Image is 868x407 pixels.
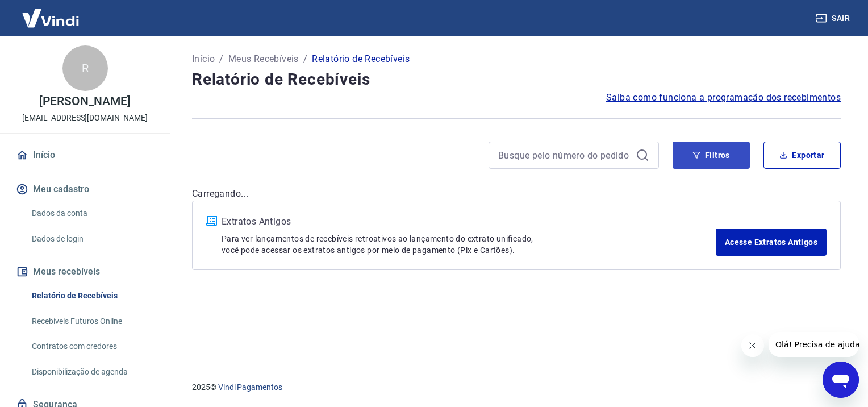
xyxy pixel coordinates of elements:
p: / [219,52,223,66]
p: / [303,52,307,66]
input: Busque pelo número do pedido [498,147,631,164]
h4: Relatório de Recebíveis [192,68,841,91]
p: Extratos Antigos [222,215,716,229]
iframe: Fechar mensagem [741,334,764,357]
span: Olá! Precisa de ajuda? [7,8,95,17]
a: Saiba como funciona a programação dos recebimentos [606,91,841,105]
div: R [62,45,108,91]
button: Sair [813,8,854,29]
p: [PERSON_NAME] [39,95,130,107]
p: [EMAIL_ADDRESS][DOMAIN_NAME] [22,112,148,124]
iframe: Mensagem da empresa [769,332,859,357]
a: Contratos com credores [27,335,156,358]
a: Acesse Extratos Antigos [716,229,827,256]
p: Relatório de Recebíveis [312,52,410,66]
button: Filtros [673,142,750,169]
button: Meus recebíveis [14,259,156,284]
p: 2025 © [192,381,841,393]
a: Meus Recebíveis [228,52,299,66]
a: Dados da conta [27,202,156,225]
a: Disponibilização de agenda [27,360,156,384]
button: Meu cadastro [14,177,156,202]
iframe: Botão para abrir a janela de mensagens [823,362,859,398]
a: Vindi Pagamentos [218,383,282,392]
button: Exportar [763,142,841,169]
a: Recebíveis Futuros Online [27,310,156,333]
p: Para ver lançamentos de recebíveis retroativos ao lançamento do extrato unificado, você pode aces... [222,233,716,256]
a: Relatório de Recebíveis [27,284,156,308]
a: Dados de login [27,227,156,251]
a: Início [192,52,215,66]
img: ícone [206,216,217,226]
img: Vindi [14,1,87,35]
a: Início [14,143,156,168]
p: Carregando... [192,187,841,201]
